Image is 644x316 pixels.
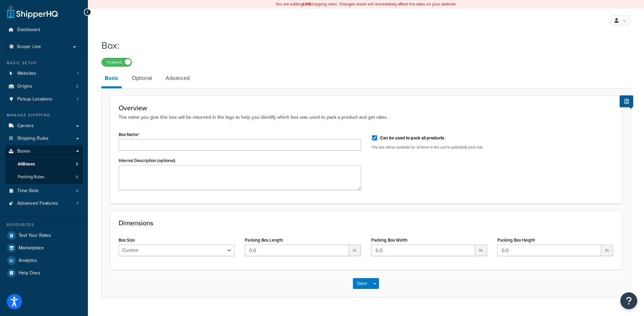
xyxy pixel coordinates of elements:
[5,93,83,106] li: Pickup Locations
[349,245,361,256] span: in
[5,80,83,93] li: Origins
[18,161,35,167] span: All Boxes
[371,238,407,243] label: Packing Box Width
[5,229,83,242] a: Test Your Rates
[5,171,83,183] a: Packing Rules0
[5,242,83,254] a: Marketplace
[18,174,44,180] span: Packing Rules
[497,238,535,243] label: Packing Box Height
[19,245,44,251] span: Marketplace
[76,188,78,194] span: 0
[5,112,83,118] div: Manage Shipping
[245,238,283,243] label: Packing Box Length
[162,70,193,86] a: Advanced
[371,145,614,150] p: This box will be available for all items in the cart to potentially pack into
[19,270,41,276] span: Help Docs
[76,201,78,206] span: 7
[119,219,613,227] h3: Dimensions
[19,258,37,264] span: Analytics
[17,27,40,33] span: Dashboard
[119,104,613,112] h3: Overview
[17,149,30,154] span: Boxes
[17,136,49,141] span: Shipping Rules
[380,135,444,141] label: Can be used to pack all products
[76,84,78,89] span: 2
[5,67,83,80] li: Websites
[77,96,78,102] span: 1
[17,188,39,194] span: Time Slots
[102,58,132,66] label: Enabled
[5,254,83,267] a: Analytics
[119,114,613,121] p: The name you give this box will be returned in the logs to help you identify which box was used t...
[77,71,78,76] span: 1
[19,233,51,239] span: Test Your Rates
[353,278,371,289] button: Save
[5,93,83,106] a: Pickup Locations1
[5,197,83,210] li: Advanced Features
[17,201,58,206] span: Advanced Features
[119,158,175,163] label: Internal Description (optional)
[5,158,83,171] a: AllBoxes3
[17,44,41,50] span: Scope: Live
[5,171,83,183] li: Packing Rules
[17,123,34,129] span: Carriers
[5,185,83,197] a: Time Slots0
[5,120,83,132] a: Carriers
[17,71,36,76] span: Websites
[5,197,83,210] a: Advanced Features7
[119,238,135,243] label: Box Size
[620,95,633,107] button: Show Help Docs
[5,24,83,36] a: Dashboard
[5,145,83,184] li: Boxes
[128,70,156,86] a: Optional
[5,267,83,279] a: Help Docs
[17,84,32,89] span: Origins
[5,222,83,228] div: Resources
[5,60,83,66] div: Basic Setup
[5,185,83,197] li: Time Slots
[303,1,311,7] b: LIVE
[76,174,78,180] span: 0
[620,292,637,309] button: Open Resource Center
[5,67,83,80] a: Websites1
[5,145,83,158] a: Boxes
[101,39,622,52] h1: Box:
[101,70,122,88] a: Basic
[601,245,613,256] span: in
[5,80,83,93] a: Origins2
[5,132,83,145] a: Shipping Rules
[17,96,52,102] span: Pickup Locations
[76,161,78,167] span: 3
[475,245,487,256] span: in
[119,132,140,137] label: Box Name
